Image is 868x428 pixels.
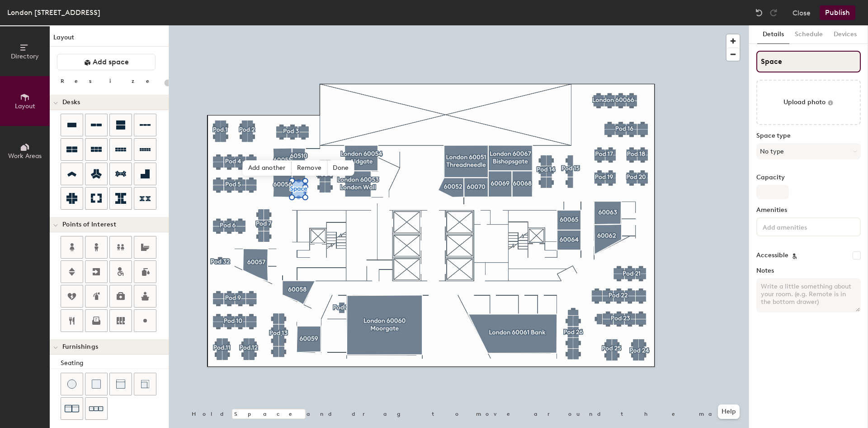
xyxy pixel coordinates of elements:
[756,143,861,159] button: No type
[61,373,83,395] button: Stool
[789,25,828,44] button: Schedule
[93,58,129,67] span: Add space
[61,77,160,85] div: Resize
[61,358,169,368] div: Seating
[141,380,150,389] img: Couch (corner)
[793,5,811,20] button: Close
[756,207,861,214] label: Amenities
[85,373,108,395] button: Cushion
[62,221,116,228] span: Points of Interest
[8,152,42,160] span: Work Areas
[756,80,861,125] button: Upload photo
[756,267,861,274] label: Notes
[50,33,169,47] h1: Layout
[62,343,98,351] span: Furnishings
[769,8,778,17] img: Redo
[62,99,80,106] span: Desks
[61,397,83,420] button: Couch (x2)
[92,380,101,389] img: Cushion
[7,7,100,18] div: London [STREET_ADDRESS]
[243,160,292,176] span: Add another
[116,380,125,389] img: Couch (middle)
[67,380,76,389] img: Stool
[756,252,788,259] label: Accessible
[85,397,108,420] button: Couch (x3)
[828,25,862,44] button: Devices
[57,54,156,70] button: Add space
[89,402,104,416] img: Couch (x3)
[109,373,132,395] button: Couch (middle)
[11,53,39,60] span: Directory
[15,102,35,110] span: Layout
[820,5,855,20] button: Publish
[134,373,156,395] button: Couch (corner)
[327,160,354,176] span: Done
[718,404,740,419] button: Help
[757,25,789,44] button: Details
[761,221,842,232] input: Add amenities
[756,132,861,139] label: Space type
[65,401,79,416] img: Couch (x2)
[755,8,764,17] img: Undo
[292,160,328,176] span: Remove
[756,174,861,181] label: Capacity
